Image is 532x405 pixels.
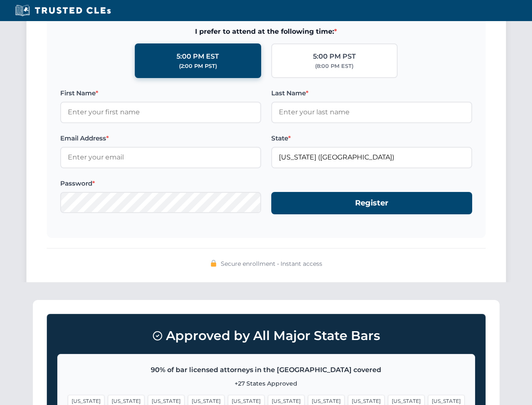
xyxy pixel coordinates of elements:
[13,4,113,17] img: Trusted CLEs
[271,102,472,123] input: Enter your last name
[60,178,261,189] label: Password
[271,192,472,214] button: Register
[60,133,261,143] label: Email Address
[179,62,217,70] div: (2:00 PM PST)
[271,133,472,143] label: State
[57,324,475,347] h3: Approved by All Major State Bars
[60,88,261,98] label: First Name
[313,51,356,62] div: 5:00 PM PST
[271,88,472,98] label: Last Name
[271,147,472,168] input: Florida (FL)
[315,62,353,70] div: (8:00 PM EST)
[68,379,465,388] p: +27 States Approved
[176,51,219,62] div: 5:00 PM EST
[60,102,261,123] input: Enter your first name
[60,26,472,37] span: I prefer to attend at the following time:
[60,147,261,168] input: Enter your email
[210,260,217,267] img: 🔒
[68,364,465,375] p: 90% of bar licensed attorneys in the [GEOGRAPHIC_DATA] covered
[221,259,322,268] span: Secure enrollment • Instant access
